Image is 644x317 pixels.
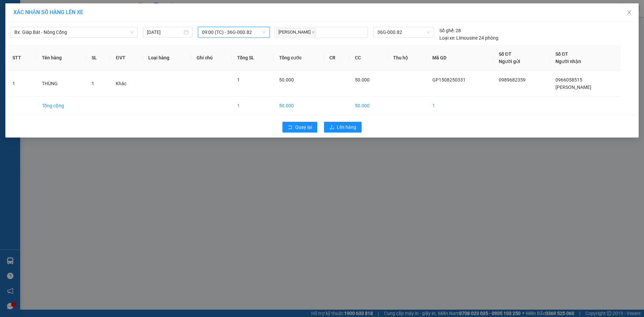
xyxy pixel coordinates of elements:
td: 1 [232,97,274,115]
th: SL [86,45,111,71]
span: 1 [92,81,94,86]
button: uploadLên hàng [324,122,362,133]
div: Limousine 24 phòng [439,34,498,42]
span: Người nhận [555,59,581,64]
th: Ghi chú [191,45,232,71]
th: Loại hàng [143,45,191,71]
div: 28 [439,27,461,34]
span: Số ĐT [499,51,512,57]
button: rollbackQuay lại [282,122,317,133]
th: Thu hộ [388,45,427,71]
th: Tên hàng [37,45,86,71]
th: Mã GD [427,45,493,71]
strong: CHUYỂN PHÁT NHANH ĐÔNG LÝ [23,5,69,27]
th: CC [350,45,388,71]
span: 0989682359 [499,77,526,83]
span: SĐT XE 0902 141 111 [23,29,69,43]
span: rollback [288,125,292,130]
span: Số ghế: [439,27,454,34]
span: Loại xe: [439,34,455,42]
th: Tổng cước [274,45,324,71]
span: 09:00 (TC) - 36G-000.82 [202,27,266,37]
span: GP1508250331 [73,35,113,42]
span: upload [329,125,334,130]
span: 50.000 [279,77,294,83]
input: 15/08/2025 [147,29,182,36]
span: 36G-000.82 [377,27,430,37]
span: close [627,10,632,15]
span: 0966058515 [555,77,582,83]
td: Tổng cộng [37,97,86,115]
span: Người gửi [499,59,520,64]
td: 50.000 [350,97,388,115]
span: [PERSON_NAME] [555,85,591,90]
button: Close [620,3,639,22]
span: Lên hàng [337,123,356,131]
th: ĐVT [110,45,143,71]
span: close [312,31,315,34]
td: 1 [427,97,493,115]
td: 1 [7,71,37,97]
span: Bx. Giáp Bát - Nông Cống [14,27,133,37]
span: XÁC NHẬN SỐ HÀNG LÊN XE [13,9,83,15]
td: Khác [110,71,143,97]
span: Số ĐT [555,51,568,57]
th: CR [324,45,350,71]
td: 50.000 [274,97,324,115]
span: 1 [237,77,240,83]
span: Quay lại [295,123,312,131]
img: logo [4,23,19,47]
th: STT [7,45,37,71]
span: [PERSON_NAME] [276,29,316,36]
span: 50.000 [355,77,370,83]
td: THÙNG [37,71,86,97]
th: Tổng SL [232,45,274,71]
span: GP1508250331 [432,77,466,83]
strong: PHIẾU BIÊN NHẬN [28,44,64,59]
